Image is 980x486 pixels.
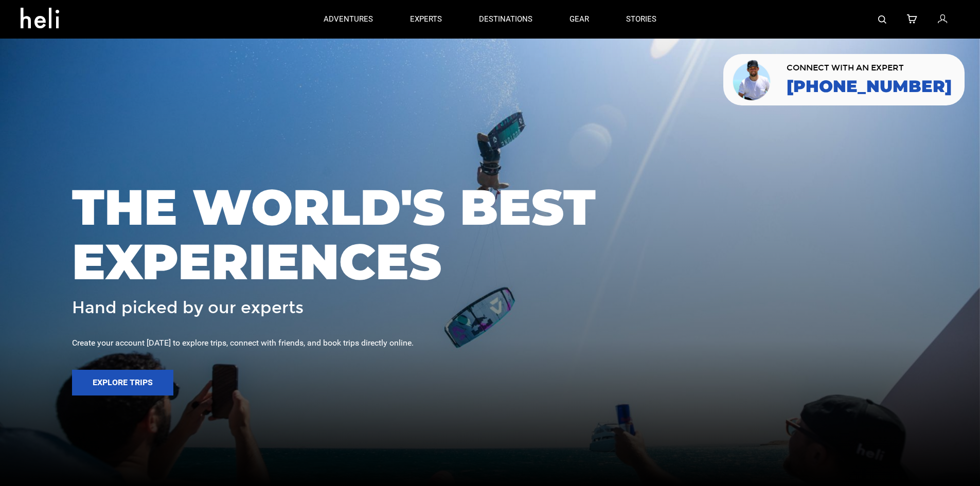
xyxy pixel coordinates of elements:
p: experts [410,14,442,25]
p: destinations [479,14,532,25]
div: Create your account [DATE] to explore trips, connect with friends, and book trips directly online. [72,337,908,349]
img: contact our team [731,58,774,101]
a: [PHONE_NUMBER] [787,77,952,96]
span: Hand picked by our experts [72,299,304,317]
button: Explore Trips [72,370,173,395]
img: search-bar-icon.svg [878,15,886,24]
p: adventures [324,14,373,25]
span: THE WORLD'S BEST EXPERIENCES [72,180,908,289]
span: CONNECT WITH AN EXPERT [787,64,952,72]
